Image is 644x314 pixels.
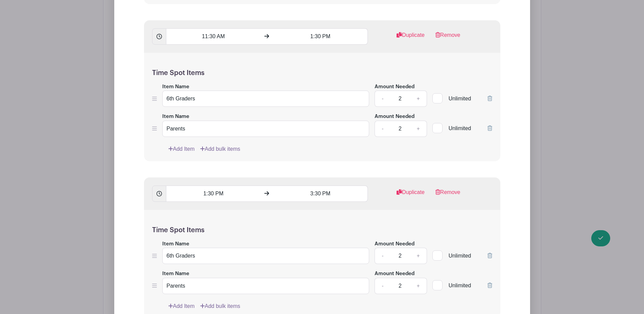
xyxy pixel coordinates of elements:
[168,145,195,153] a: Add Item
[168,302,195,310] a: Add Item
[410,248,427,264] a: +
[162,278,369,294] input: e.g. Snacks or Check-in Attendees
[375,91,390,107] a: -
[397,31,425,45] a: Duplicate
[162,121,369,137] input: e.g. Snacks or Check-in Attendees
[375,278,390,294] a: -
[375,270,414,278] label: Amount Needed
[449,96,471,101] span: Unlimited
[375,113,414,121] label: Amount Needed
[273,28,368,45] input: Set End Time
[162,270,189,278] label: Item Name
[375,240,414,248] label: Amount Needed
[162,91,369,107] input: e.g. Snacks or Check-in Attendees
[200,145,240,153] a: Add bulk items
[200,302,240,310] a: Add bulk items
[449,253,471,259] span: Unlimited
[375,83,414,91] label: Amount Needed
[152,69,492,77] h5: Time Spot Items
[449,283,471,288] span: Unlimited
[152,226,492,234] h5: Time Spot Items
[375,121,390,137] a: -
[166,186,261,202] input: Set Start Time
[162,113,189,121] label: Item Name
[435,188,460,202] a: Remove
[162,240,189,248] label: Item Name
[273,186,368,202] input: Set End Time
[375,248,390,264] a: -
[410,121,427,137] a: +
[162,83,189,91] label: Item Name
[162,248,369,264] input: e.g. Snacks or Check-in Attendees
[397,188,425,202] a: Duplicate
[410,278,427,294] a: +
[410,91,427,107] a: +
[449,125,471,131] span: Unlimited
[166,28,261,45] input: Set Start Time
[435,31,460,45] a: Remove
